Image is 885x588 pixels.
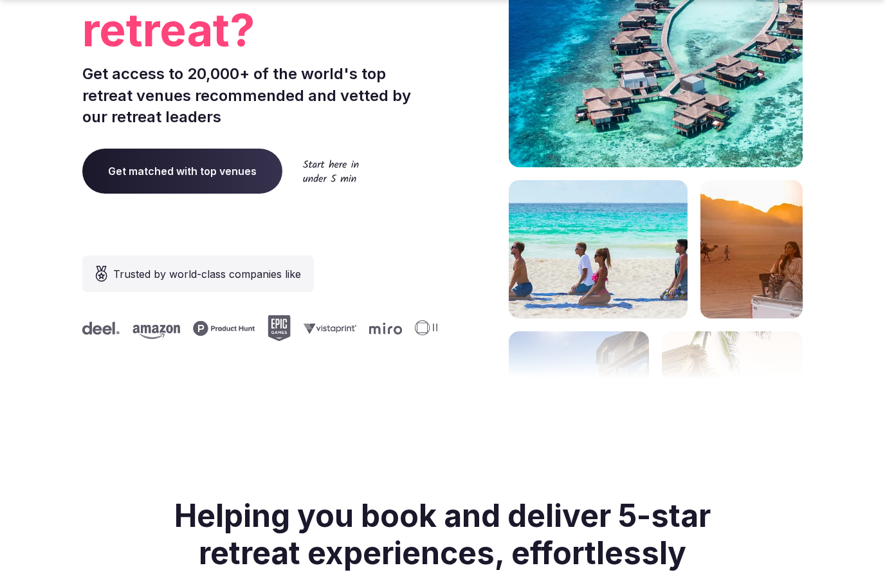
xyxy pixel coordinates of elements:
[82,149,282,194] a: Get matched with top venues
[303,160,359,182] img: Start here in under 5 min
[509,180,688,318] img: yoga on tropical beach
[700,180,803,318] img: woman sitting in back of truck with camels
[358,322,391,335] svg: Miro company logo
[71,322,109,335] svg: Deel company logo
[113,266,301,282] span: Trusted by world-class companies like
[154,482,731,587] h2: Helping you book and deliver 5-star retreat experiences, effortlessly
[82,63,437,128] p: Get access to 20,000+ of the world's top retreat venues recommended and vetted by our retreat lea...
[404,320,475,336] svg: Invisible company logo
[257,315,280,341] svg: Epic Games company logo
[293,323,345,334] svg: Vistaprint company logo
